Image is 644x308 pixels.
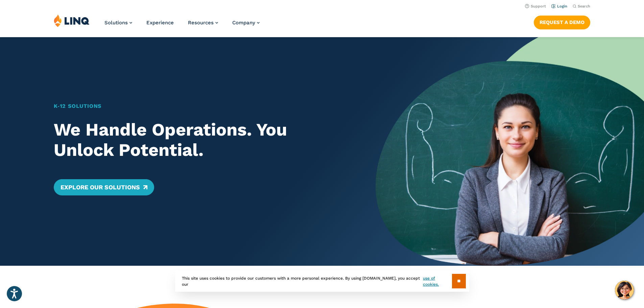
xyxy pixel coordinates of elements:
img: LINQ | K‑12 Software [54,14,90,27]
a: use of cookies. [423,275,452,287]
a: Support [525,4,546,8]
nav: Button Navigation [534,14,590,29]
nav: Primary Navigation [104,14,260,37]
span: Resources [188,20,214,26]
span: Solutions [104,20,128,26]
a: Explore Our Solutions [54,179,154,195]
span: Search [578,4,590,8]
button: Hello, have a question? Let’s chat. [615,281,634,300]
span: Company [232,20,255,26]
a: Request a Demo [534,16,590,29]
img: Home Banner [376,37,644,266]
h2: We Handle Operations. You Unlock Potential. [54,120,350,160]
a: Solutions [104,20,132,26]
a: Company [232,20,260,26]
a: Experience [146,20,174,26]
h1: K‑12 Solutions [54,102,350,110]
div: This site uses cookies to provide our customers with a more personal experience. By using [DOMAIN... [175,270,469,292]
a: Resources [188,20,218,26]
a: Login [551,4,567,8]
button: Open Search Bar [573,4,590,9]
